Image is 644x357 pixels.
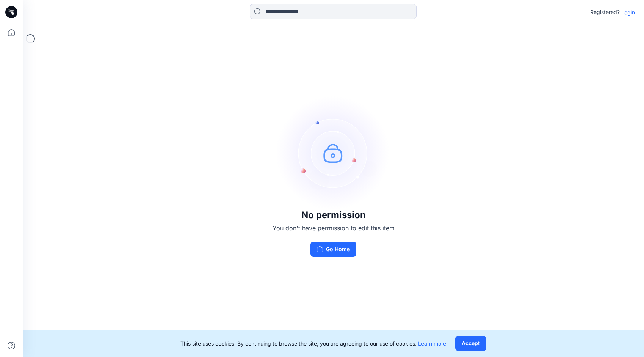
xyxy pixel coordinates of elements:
[310,242,356,257] button: Go Home
[277,96,390,210] img: no-perm.svg
[455,336,486,351] button: Accept
[273,210,395,220] h3: No permission
[180,340,446,348] p: This site uses cookies. By continuing to browse the site, you are agreeing to our use of cookies.
[621,8,635,16] p: Login
[590,8,620,17] p: Registered?
[418,340,446,347] a: Learn more
[273,223,395,233] p: You don't have permission to edit this item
